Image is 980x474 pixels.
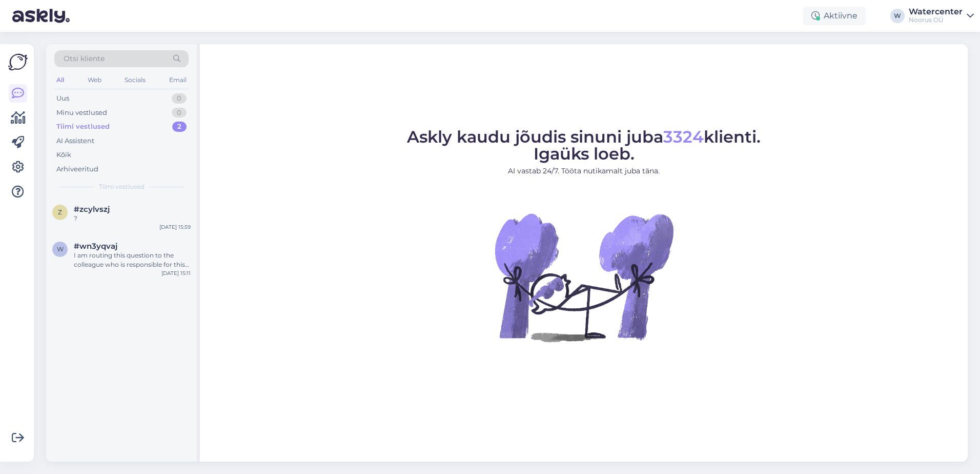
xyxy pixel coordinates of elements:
div: Uus [56,93,69,104]
span: w [57,245,64,253]
div: 2 [172,122,187,132]
a: WatercenterNoorus OÜ [909,8,974,24]
span: z [58,208,62,216]
div: Noorus OÜ [909,16,963,24]
div: [DATE] 15:59 [159,223,191,231]
div: Arhiveeritud [56,164,98,174]
div: Email [167,73,189,87]
div: All [54,73,66,87]
div: W [890,9,905,23]
img: Askly Logo [8,52,28,72]
div: Minu vestlused [56,108,107,118]
div: Kõik [56,150,71,160]
div: I am routing this question to the colleague who is responsible for this topic. The reply might ta... [74,251,191,269]
span: Otsi kliente [64,53,105,64]
div: Watercenter [909,8,963,16]
span: Tiimi vestlused [99,182,145,191]
p: AI vastab 24/7. Tööta nutikamalt juba täna. [407,166,761,176]
div: [DATE] 15:11 [161,269,191,277]
span: 3324 [663,127,704,147]
img: No Chat active [492,185,676,369]
span: #wn3yqvaj [74,242,117,251]
div: Tiimi vestlused [56,122,110,132]
span: #zcylvszj [74,205,110,214]
div: Web [86,73,104,87]
div: 0 [172,108,187,118]
div: 0 [172,93,187,104]
div: AI Assistent [56,136,94,146]
div: Socials [122,73,148,87]
div: ? [74,214,191,223]
span: Askly kaudu jõudis sinuni juba klienti. Igaüks loeb. [407,127,761,164]
div: Aktiivne [803,7,866,25]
